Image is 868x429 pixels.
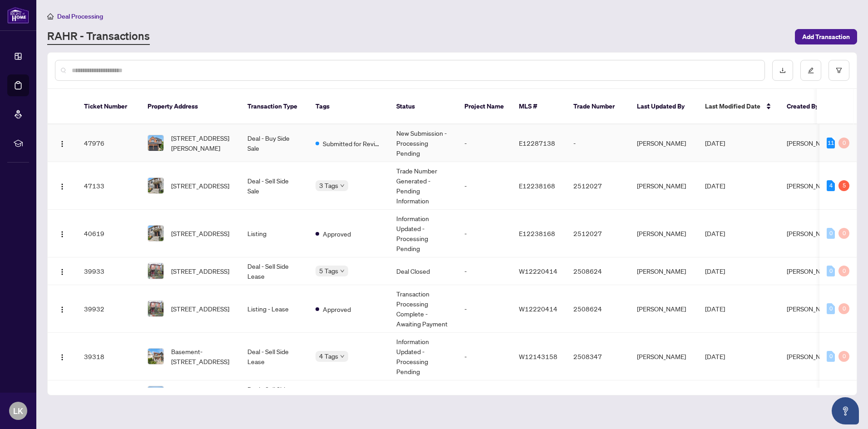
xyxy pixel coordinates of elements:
td: 47976 [77,124,140,162]
img: Logo [59,231,66,238]
td: - [457,162,512,210]
img: thumbnail-img [148,226,163,241]
th: Last Modified Date [698,89,779,124]
td: 2506868 [566,380,630,408]
td: - [457,333,512,380]
td: [PERSON_NAME] [630,124,698,162]
td: 40619 [77,210,140,257]
button: filter [829,60,849,81]
img: logo [7,7,29,24]
span: Basement-[STREET_ADDRESS] [171,346,233,366]
span: [DATE] [705,139,725,147]
span: W12220414 [519,267,557,275]
td: Deal - Buy Side Sale [240,124,308,162]
td: 39933 [77,257,140,285]
td: Deal - Sell Side Lease [240,257,308,285]
button: Logo [55,226,69,241]
th: Trade Number [566,89,630,124]
span: [STREET_ADDRESS] [171,228,229,238]
span: Submitted for Review [323,138,382,148]
td: 36071 [77,380,140,408]
th: Property Address [140,89,240,124]
th: Status [389,89,457,124]
img: thumbnail-img [148,301,163,316]
span: Approved [323,229,351,239]
th: Project Name [457,89,512,124]
td: [PERSON_NAME] [630,333,698,380]
td: [PERSON_NAME] [630,210,698,257]
img: Logo [59,140,66,148]
span: download [779,67,786,74]
td: 39932 [77,285,140,333]
div: 0 [838,138,849,148]
img: Logo [59,268,66,276]
img: thumbnail-img [148,349,163,364]
span: filter [836,67,842,74]
span: [DATE] [705,305,725,313]
td: 2512027 [566,210,630,257]
th: Transaction Type [240,89,308,124]
span: W12220414 [519,305,557,313]
span: down [340,269,345,273]
td: Deal - Sell Side Sale [240,162,308,210]
td: Information Updated - Processing Pending [389,210,457,257]
div: 0 [838,266,849,276]
button: download [772,60,793,81]
a: RAHR - Transactions [47,29,150,45]
span: [DATE] [705,229,725,237]
img: Logo [59,354,66,361]
td: - [457,210,512,257]
img: thumbnail-img [148,386,163,402]
td: Deal - Sell Side Lease [240,380,308,408]
button: Logo [55,136,69,150]
td: New Submission - Processing Pending [389,124,457,162]
span: down [340,354,345,359]
button: edit [800,60,821,81]
button: Logo [55,301,69,316]
span: [PERSON_NAME] [787,229,836,237]
td: - [457,257,512,285]
img: Logo [59,306,66,313]
span: [DATE] [705,267,725,275]
span: Approved [323,304,351,314]
span: [PERSON_NAME] [787,267,836,275]
div: 0 [838,303,849,314]
div: 0 [827,266,835,276]
img: thumbnail-img [148,263,163,279]
th: Ticket Number [77,89,140,124]
div: 4 [827,180,835,191]
td: Transaction Processing Complete - Awaiting Payment [389,285,457,333]
img: thumbnail-img [148,178,163,193]
td: Trade Number Generated - Pending Information [389,162,457,210]
span: 4 Tags [319,351,338,361]
button: Logo [55,264,69,278]
td: Information Updated - Processing Pending [389,333,457,380]
button: Logo [55,387,69,401]
img: thumbnail-img [148,135,163,151]
th: Last Updated By [630,89,698,124]
span: [STREET_ADDRESS] [171,266,229,276]
td: 2508624 [566,257,630,285]
span: [STREET_ADDRESS][PERSON_NAME] [171,133,233,153]
td: 47133 [77,162,140,210]
button: Logo [55,178,69,193]
div: 0 [838,228,849,239]
span: 5 Tags [319,266,338,276]
span: Deal Processing [57,12,103,20]
span: [DATE] [705,352,725,360]
span: W12143158 [519,352,557,360]
span: [DATE] [705,182,725,190]
td: - [566,124,630,162]
td: - [457,380,512,408]
span: [STREET_ADDRESS] [171,181,229,191]
span: [PERSON_NAME] [787,139,836,147]
span: [PERSON_NAME] [787,305,836,313]
span: home [47,13,54,20]
button: Add Transaction [795,29,857,44]
td: [PERSON_NAME] [630,380,698,408]
div: 0 [827,351,835,362]
td: Deal Closed [389,257,457,285]
td: - [389,380,457,408]
th: MLS # [512,89,566,124]
button: Open asap [832,397,859,424]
